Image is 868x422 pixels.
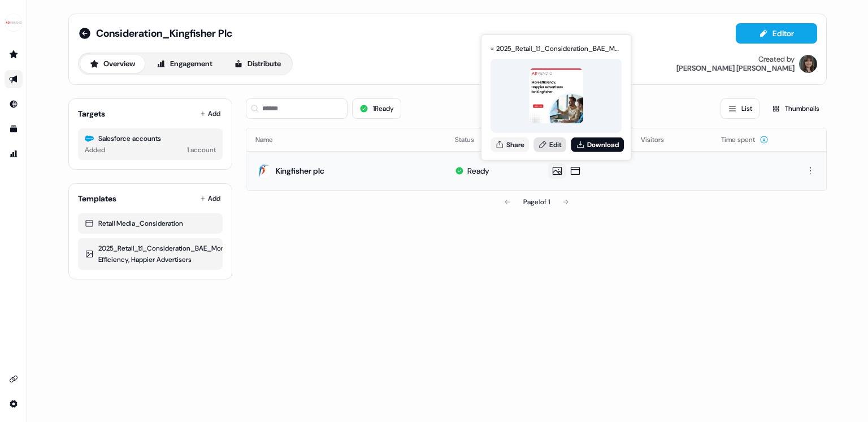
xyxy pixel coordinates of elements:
[198,191,223,206] button: Add
[641,130,678,150] button: Visitors
[467,165,489,176] div: Ready
[85,218,216,229] div: Retail Media_Consideration
[85,144,105,156] div: Added
[676,64,795,73] div: [PERSON_NAME] [PERSON_NAME]
[721,98,759,119] button: List
[523,196,550,208] div: Page 1 of 1
[187,144,216,156] div: 1 account
[80,55,145,73] button: Overview
[85,243,216,265] div: 2025_Retail_1:1_Consideration_BAE_More Efficiency, Happier Advertisers
[799,55,817,73] img: Michaela
[491,137,529,152] button: Share
[496,43,622,54] div: 2025_Retail_1:1_Consideration_BAE_More Efficiency, Happier Advertisers for Kingfisher plc
[276,165,324,176] div: Kingfisher plc
[255,130,287,150] button: Name
[352,98,401,119] button: 1Ready
[533,137,566,152] a: Edit
[224,55,290,73] button: Distribute
[96,27,232,40] span: Consideration_Kingfisher Plc
[736,23,817,44] button: Editor
[758,55,795,64] div: Created by
[78,108,105,119] div: Targets
[78,193,116,204] div: Templates
[455,130,488,150] button: Status
[198,106,223,122] button: Add
[5,120,23,138] a: Go to templates
[5,70,23,88] a: Go to outbound experience
[5,145,23,163] a: Go to attribution
[571,137,624,152] button: Download
[5,45,23,63] a: Go to prospects
[85,133,216,144] div: Salesforce accounts
[5,395,23,413] a: Go to integrations
[5,370,23,388] a: Go to integrations
[721,130,769,150] button: Time spent
[147,55,222,73] button: Engagement
[764,98,827,119] button: Thumbnails
[736,29,817,41] a: Editor
[529,68,583,123] img: asset preview
[5,95,23,113] a: Go to Inbound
